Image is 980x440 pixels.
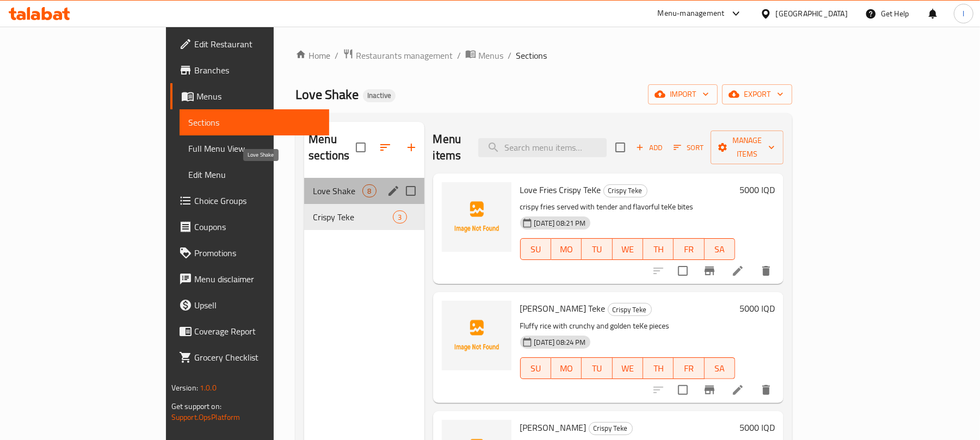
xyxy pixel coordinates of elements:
[520,300,606,317] span: [PERSON_NAME] Teke
[582,357,612,379] button: TU
[617,241,639,257] span: WE
[363,91,396,100] span: Inactive
[194,351,321,364] span: Grocery Checklist
[711,131,784,164] button: Manage items
[632,139,667,156] button: Add
[586,361,608,376] span: TU
[648,84,718,104] button: import
[551,238,582,260] button: MO
[520,182,601,198] span: Love Fries Crispy TeKe
[194,194,321,207] span: Choice Groups
[608,303,651,316] span: Crispy Teke
[170,266,330,292] a: Menu disclaimer
[520,419,587,436] span: [PERSON_NAME]
[170,188,330,214] a: Choice Groups
[609,136,632,159] span: Select section
[170,57,330,83] a: Branches
[643,357,674,379] button: TH
[608,303,652,316] div: Crispy Teke
[617,361,639,376] span: WE
[697,258,723,284] button: Branch-specific-item
[362,184,376,197] div: items
[520,200,736,214] p: crispy fries served with tender and flavorful teKe bites
[753,377,779,403] button: delete
[643,238,674,260] button: TH
[170,214,330,240] a: Coupons
[363,186,375,196] span: 8
[180,109,330,135] a: Sections
[457,49,461,62] li: /
[634,141,664,154] span: Add
[170,240,330,266] a: Promotions
[356,49,453,62] span: Restaurants management
[313,210,393,224] span: Crispy Teke
[442,301,511,370] img: Rizo Crispy Teke
[196,90,321,103] span: Menus
[433,131,466,164] h2: Menu items
[313,184,362,197] span: Love Shake
[613,357,643,379] button: WE
[657,88,709,101] span: import
[372,134,398,160] span: Sort sections
[194,220,321,233] span: Coupons
[194,64,321,77] span: Branches
[667,139,711,156] span: Sort items
[739,182,775,197] h6: 5000 IQD
[674,238,704,260] button: FR
[731,264,744,277] a: Edit menu item
[194,38,321,51] span: Edit Restaurant
[556,361,577,376] span: MO
[739,301,775,316] h6: 5000 IQD
[180,162,330,188] a: Edit Menu
[194,299,321,312] span: Upsell
[171,399,221,413] span: Get support on:
[556,241,577,257] span: MO
[304,178,424,204] div: Love Shake8edit
[398,134,424,160] button: Add section
[171,381,198,395] span: Version:
[188,116,321,129] span: Sections
[709,361,731,376] span: SA
[705,238,735,260] button: SA
[194,272,321,286] span: Menu disclaimer
[671,139,706,156] button: Sort
[363,89,396,102] div: Inactive
[603,184,648,197] div: Crispy Teke
[648,361,669,376] span: TH
[739,420,775,435] h6: 5000 IQD
[295,48,792,63] nav: breadcrumb
[520,238,551,260] button: SU
[671,259,694,282] span: Select to update
[674,357,704,379] button: FR
[520,319,736,333] p: Fluffy rice with crunchy and golden teKe pieces
[589,422,633,435] div: Crispy Teke
[586,241,608,257] span: TU
[170,292,330,318] a: Upsell
[525,361,547,376] span: SU
[753,258,779,284] button: delete
[516,49,547,62] span: Sections
[393,210,406,224] div: items
[465,48,503,63] a: Menus
[963,8,964,20] span: l
[343,48,453,63] a: Restaurants management
[604,184,647,197] span: Crispy Teke
[393,212,406,222] span: 3
[180,135,330,162] a: Full Menu View
[671,379,694,401] span: Select to update
[582,238,612,260] button: TU
[385,183,402,199] button: edit
[304,204,424,230] div: Crispy Teke3
[613,238,643,260] button: WE
[304,173,424,234] nav: Menu sections
[194,325,321,338] span: Coverage Report
[658,7,725,20] div: Menu-management
[709,241,731,257] span: SA
[478,138,607,157] input: search
[530,218,590,228] span: [DATE] 08:21 PM
[170,83,330,109] a: Menus
[170,31,330,57] a: Edit Restaurant
[200,381,217,395] span: 1.0.0
[194,246,321,259] span: Promotions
